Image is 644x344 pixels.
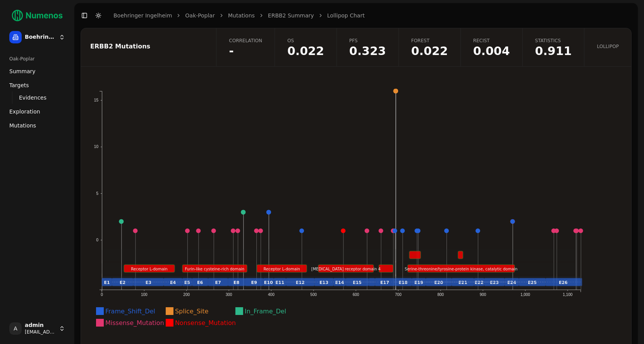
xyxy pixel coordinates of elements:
[229,45,262,57] span: -
[296,280,305,285] text: E12
[226,292,232,297] text: 300
[228,12,255,19] a: Mutations
[184,280,190,285] text: E5
[311,267,381,272] text: [MEDICAL_DATA] receptor domain 4
[16,92,59,103] a: Evidences
[9,122,36,129] span: Mutations
[183,292,190,297] text: 200
[535,45,572,57] span: 0.911
[563,292,573,297] text: 1,100
[19,94,46,101] span: Evidences
[287,38,324,44] span: OS
[6,105,68,118] a: Exploration
[96,238,98,242] text: 0
[96,191,98,196] text: 5
[319,280,328,285] text: E13
[398,28,460,66] a: Forest0.022
[460,28,522,66] a: Recist0.004
[175,319,236,327] text: Nonsense_Mutation
[395,292,402,297] text: 700
[9,81,29,89] span: Targets
[490,280,499,285] text: E23
[9,108,40,115] span: Exploration
[353,280,362,285] text: E15
[105,319,164,327] text: Missense_Mutation
[25,329,56,335] span: [EMAIL_ADDRESS]
[353,292,359,297] text: 600
[131,267,167,271] text: Receptor L-domain
[411,45,448,57] span: 0.022
[245,308,286,315] text: In_Frame_Del
[120,280,125,285] text: E2
[337,28,398,66] a: PFS0.323
[528,280,537,285] text: E25
[94,98,99,102] text: 15
[185,12,215,19] a: Oak-Poplar
[104,280,110,285] text: E1
[90,43,204,50] div: ERBB2 Mutations
[6,65,68,77] a: Summary
[229,38,262,44] span: Correlation
[197,280,203,285] text: E6
[251,280,257,285] text: E9
[475,280,484,285] text: E22
[311,292,317,297] text: 500
[9,322,22,335] span: A
[522,28,584,66] a: Statistics0.911
[535,38,572,44] span: Statistics
[141,292,148,297] text: 100
[6,79,68,91] a: Targets
[349,45,386,57] span: 0.323
[459,280,467,285] text: E21
[216,28,275,66] a: Correlation-
[473,38,510,44] span: Recist
[520,292,530,297] text: 1,000
[276,280,285,285] text: E11
[6,119,68,132] a: Mutations
[79,10,90,21] button: Toggle Sidebar
[473,45,510,57] span: 0.004
[264,280,273,285] text: E10
[508,280,517,285] text: E24
[584,28,631,66] a: Lollipop
[597,43,619,50] span: Lollipop
[405,267,518,271] text: Serine-threonine/tyrosine-protein kinase, catalytic domain
[414,280,423,285] text: E19
[6,53,68,65] div: Oak-Poplar
[287,45,324,57] span: 0.022
[380,280,389,285] text: E17
[335,280,344,285] text: E14
[268,292,275,297] text: 400
[25,34,56,41] span: Boehringer Ingelheim
[275,28,337,66] a: OS0.022
[215,280,221,285] text: E7
[113,12,365,19] nav: breadcrumb
[93,10,104,21] button: Toggle Dark Mode
[399,280,408,285] text: E18
[113,12,172,19] a: Boehringer Ingelheim
[6,6,68,25] img: Numenos
[264,267,300,271] text: Receptor L-domain
[559,280,568,285] text: E26
[349,38,386,44] span: PFS
[327,12,365,19] a: Lollipop Chart
[94,145,99,149] text: 10
[234,280,239,285] text: E8
[9,67,36,75] span: Summary
[185,267,245,271] text: Furin-like cysteine-rich domain
[101,292,103,297] text: 0
[6,28,68,46] button: Boehringer Ingelheim
[170,280,176,285] text: E4
[25,322,56,329] span: admin
[434,280,443,285] text: E20
[438,292,444,297] text: 800
[411,38,448,44] span: Forest
[6,319,68,338] button: Aadmin[EMAIL_ADDRESS]
[268,12,314,19] a: ERBB2 Summary
[146,280,151,285] text: E3
[480,292,486,297] text: 900
[105,308,155,315] text: Frame_Shift_Del
[175,308,209,315] text: Splice_Site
